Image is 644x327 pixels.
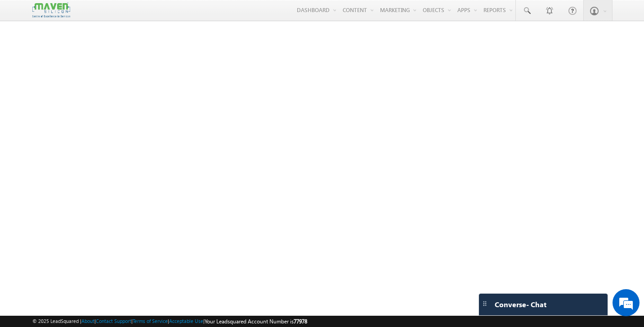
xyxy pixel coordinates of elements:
[32,2,70,18] img: Custom Logo
[96,318,131,324] a: Contact Support
[205,318,307,325] span: Your Leadsquared Account Number is
[81,318,94,324] a: About
[294,318,307,325] span: 77978
[169,318,203,324] a: Acceptable Use
[32,317,307,326] span: © 2025 LeadSquared | | | | |
[133,318,168,324] a: Terms of Service
[495,300,546,309] span: Converse - Chat
[481,300,488,307] img: carter-drag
